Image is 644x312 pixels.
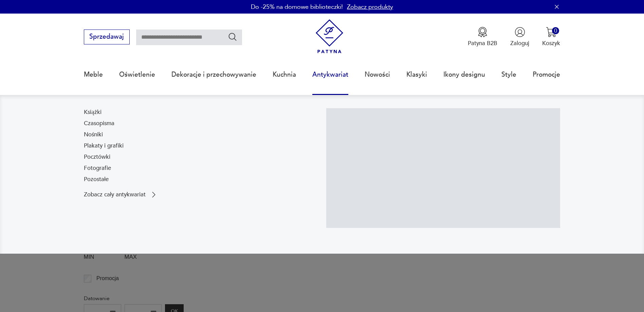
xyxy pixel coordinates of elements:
img: Patyna - sklep z meblami i dekoracjami vintage [312,19,347,54]
p: Zaloguj [510,39,529,47]
a: Czasopisma [84,119,114,128]
p: Koszyk [542,39,560,47]
a: Klasyki [406,59,427,90]
button: Patyna B2B [468,27,497,47]
a: Pocztówki [84,153,110,161]
a: Nowości [365,59,390,90]
button: Sprzedawaj [84,30,130,44]
a: Pozostałe [84,175,109,183]
a: Zobacz produkty [347,3,393,11]
img: Ikonka użytkownika [515,27,525,37]
a: Ikony designu [443,59,485,90]
a: Promocje [533,59,560,90]
a: Ikona medaluPatyna B2B [468,27,497,47]
a: Oświetlenie [119,59,155,90]
button: Zaloguj [510,27,529,47]
a: Zobacz cały antykwariat [84,191,158,199]
a: Plakaty i grafiki [84,142,124,150]
button: 0Koszyk [542,27,560,47]
a: Fotografie [84,164,111,172]
button: Szukaj [228,32,238,42]
a: Antykwariat [312,59,348,90]
img: Ikona koszyka [546,27,556,37]
p: Do -25% na domowe biblioteczki! [251,3,343,11]
a: Style [501,59,516,90]
a: Sprzedawaj [84,35,130,40]
p: Zobacz cały antykwariat [84,192,146,197]
a: Dekoracje i przechowywanie [171,59,256,90]
a: Meble [84,59,103,90]
p: Patyna B2B [468,39,497,47]
a: Książki [84,108,102,116]
a: Nośniki [84,131,103,139]
div: 0 [552,27,559,34]
img: Ikona medalu [477,27,488,37]
a: Kuchnia [273,59,296,90]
